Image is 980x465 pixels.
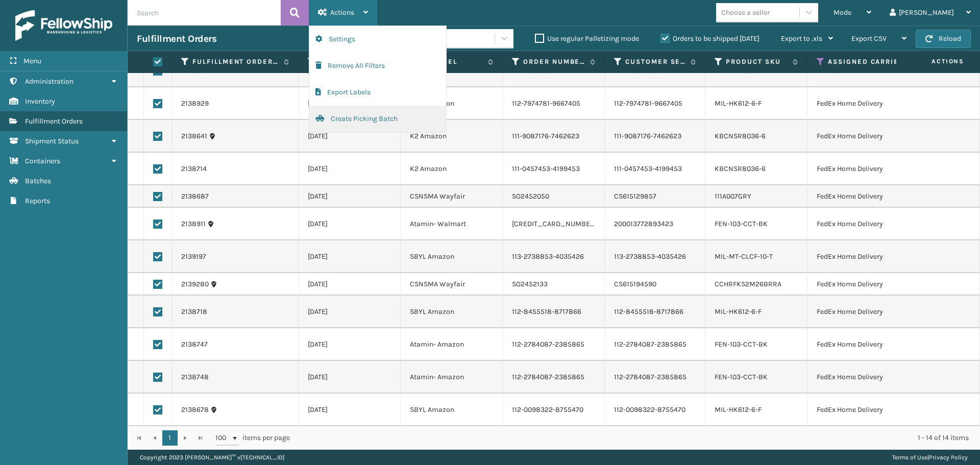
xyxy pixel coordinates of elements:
span: Export to .xls [781,34,822,43]
td: [DATE] [299,273,401,296]
span: Mode [834,8,851,17]
td: 112-0098322-8755470 [605,394,705,426]
a: MIL-HK612-6-F [715,405,762,414]
td: [DATE] [299,394,401,426]
a: 2138714 [181,164,207,174]
span: Inventory [25,97,55,106]
td: SBYL Amazon [401,240,503,273]
a: KBCNSR8036-6 [715,132,766,140]
a: 2138678 [181,405,209,415]
td: 112-7974781-9667405 [605,87,705,120]
label: Orders to be shipped [DATE] [660,34,759,43]
span: Batches [25,177,51,185]
a: CCHRFKS2M26BRRA [715,280,781,288]
td: [DATE] [299,361,401,394]
a: Privacy Policy [929,454,968,461]
label: Customer Service Order Number [625,57,685,66]
div: Choose a seller [721,7,770,18]
td: 111-0457453-4199453 [605,153,705,185]
td: CS615129857 [605,185,705,208]
td: 112-2784087-2385865 [503,361,605,394]
a: 2138687 [181,191,209,202]
td: 112-7974781-9667405 [503,87,605,120]
td: 111-9087176-7462623 [605,120,705,153]
td: SO2452050 [503,185,605,208]
td: [DATE] [299,153,401,185]
span: Containers [25,157,60,165]
td: CSNSMA Wayfair [401,185,503,208]
a: 2138911 [181,219,206,229]
td: K2 Amazon [401,153,503,185]
td: Atamin- Walmart [401,208,503,240]
a: FEN-103-CCT-BK [715,373,768,381]
a: MIL-MT-CLCF-10-T [715,252,773,261]
a: 111A007GRY [715,192,751,201]
a: 2138641 [181,131,207,141]
td: [DATE] [299,240,401,273]
td: 112-2784087-2385865 [605,328,705,361]
td: Atamin- Amazon [401,328,503,361]
td: CSNSMA Wayfair [401,273,503,296]
td: 112-8455518-8717866 [503,296,605,328]
td: 111-0457453-4199453 [503,153,605,185]
button: Create Picking Batch [309,106,446,132]
a: MIL-HK612-6-F [715,99,762,108]
button: Export Labels [309,79,446,106]
label: Channel [421,57,483,66]
a: 2138747 [181,339,208,350]
span: Actions [330,8,354,17]
span: items per page [215,430,290,446]
a: MIL-HK612-6-F [715,307,762,316]
td: CS615194590 [605,273,705,296]
h3: Fulfillment Orders [137,33,216,45]
a: FEN-103-CCT-BK [715,340,768,349]
a: 1 [162,430,178,446]
td: SO2452133 [503,273,605,296]
span: 100 [215,433,231,443]
td: 111-9087176-7462623 [503,120,605,153]
span: Menu [23,57,41,65]
label: Assigned Carrier Service [828,57,965,66]
td: SBYL Amazon [401,394,503,426]
td: 113-2738853-4035426 [605,240,705,273]
td: 112-0098322-8755470 [503,394,605,426]
td: [DATE] [299,185,401,208]
div: | [892,450,968,465]
button: Remove All Filters [309,53,446,79]
td: [CREDIT_CARD_NUMBER] [503,208,605,240]
td: [DATE] [299,120,401,153]
a: 2138718 [181,307,207,317]
div: 1 - 14 of 14 items [304,433,969,443]
td: [DATE] [299,296,401,328]
a: 2138748 [181,372,209,382]
button: Reload [916,30,971,48]
img: logo [15,10,112,41]
label: Fulfillment Order Id [192,57,279,66]
a: KBCNSR8036-6 [715,164,766,173]
label: Order Number [523,57,585,66]
a: 2138929 [181,99,209,109]
td: SBYL Amazon [401,87,503,120]
a: 2139197 [181,252,206,262]
td: [DATE] [299,87,401,120]
td: 112-8455518-8717866 [605,296,705,328]
a: 2139280 [181,279,209,289]
td: 112-2784087-2385865 [605,361,705,394]
a: Terms of Use [892,454,927,461]
td: [DATE] [299,208,401,240]
td: 200013772893423 [605,208,705,240]
td: SBYL Amazon [401,296,503,328]
td: K2 Amazon [401,120,503,153]
button: Settings [309,26,446,53]
span: Shipment Status [25,137,79,145]
span: Export CSV [851,34,887,43]
span: Actions [899,53,970,70]
td: Atamin- Amazon [401,361,503,394]
td: 113-2738853-4035426 [503,240,605,273]
p: Copyright 2023 [PERSON_NAME]™ v [TECHNICAL_ID] [140,450,284,465]
td: 112-2784087-2385865 [503,328,605,361]
label: Use regular Palletizing mode [535,34,639,43]
a: FEN-103-CCT-BK [715,219,768,228]
span: Administration [25,77,73,86]
label: Product SKU [726,57,788,66]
